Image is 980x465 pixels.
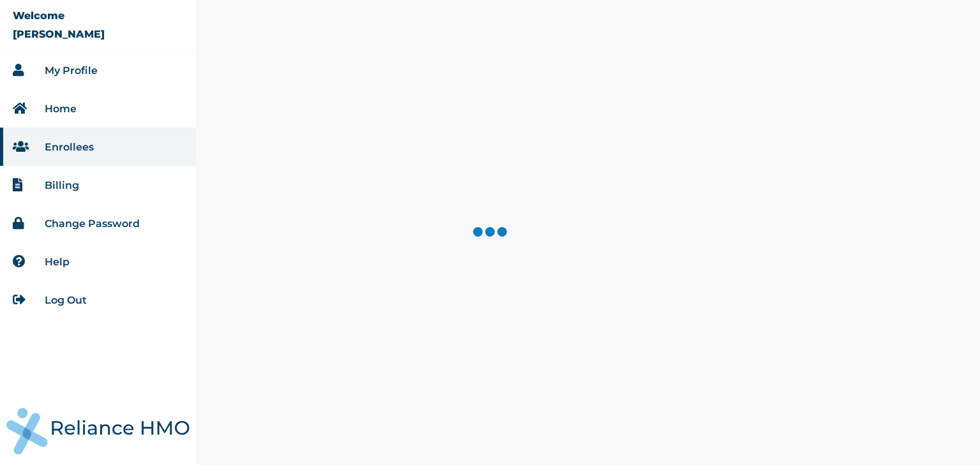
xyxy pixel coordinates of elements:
a: Change Password [45,218,140,230]
a: Billing [45,179,79,191]
a: Help [45,256,70,268]
a: Home [45,103,77,115]
a: Enrollees [45,141,94,153]
p: [PERSON_NAME] [13,28,105,40]
p: Welcome [13,10,64,22]
a: Log Out [45,294,87,306]
a: My Profile [45,64,98,77]
img: Reliance Health's Logo [6,408,189,455]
